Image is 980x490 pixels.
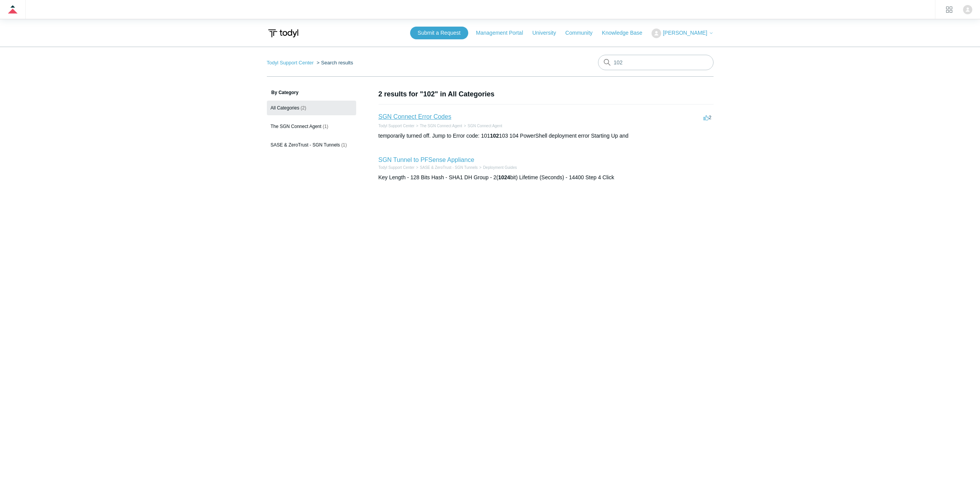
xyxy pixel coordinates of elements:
div: temporarily turned off. Jump to Error code: 101 103 104 PowerShell deployment error Starting Up and [379,132,714,140]
span: [PERSON_NAME] [663,30,707,36]
a: SGN Connect Error Codes [379,113,451,120]
li: Todyl Support Center [379,123,415,129]
li: Search results [315,60,353,66]
h1: 2 results for "102" in All Categories [379,89,714,99]
a: The SGN Connect Agent [420,124,462,128]
li: SASE & ZeroTrust - SGN Tunnels [414,165,477,170]
a: SGN Tunnel to PFSense Appliance [379,157,474,163]
span: SASE & ZeroTrust - SGN Tunnels [271,142,340,148]
a: Todyl Support Center [379,165,415,170]
a: Knowledge Base [602,29,650,37]
a: Deployment Guides [483,165,517,170]
a: Submit a Request [410,27,468,39]
a: Community [565,29,600,37]
span: (2) [301,105,307,111]
a: Management Portal [476,29,531,37]
a: The SGN Connect Agent (1) [267,119,356,134]
zd-hc-trigger: Click your profile icon to open the profile menu [963,5,972,14]
img: user avatar [963,5,972,14]
em: 102 [490,133,499,139]
li: Todyl Support Center [267,60,315,66]
a: All Categories (2) [267,101,356,115]
a: Todyl Support Center [267,60,314,66]
h3: By Category [267,89,356,96]
input: Search [598,55,714,70]
a: Todyl Support Center [379,124,415,128]
img: Todyl Support Center Help Center home page [267,26,300,40]
div: Key Length - 128 Bits Hash - SHA1 DH Group - 2( bit) Lifetime (Seconds) - 14400 Step 4 Click [379,173,714,182]
span: 2 [704,115,711,120]
button: [PERSON_NAME] [652,29,713,38]
li: Todyl Support Center [379,165,415,170]
em: 1024 [498,174,510,180]
li: The SGN Connect Agent [414,123,462,129]
span: (1) [341,142,347,148]
a: University [532,29,563,37]
a: SASE & ZeroTrust - SGN Tunnels (1) [267,138,356,152]
li: Deployment Guides [478,165,517,170]
span: All Categories [271,105,300,111]
li: SGN Connect Agent [462,123,502,129]
span: The SGN Connect Agent [271,124,322,129]
a: SGN Connect Agent [467,124,502,128]
span: (1) [323,124,328,129]
a: SASE & ZeroTrust - SGN Tunnels [420,165,477,170]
